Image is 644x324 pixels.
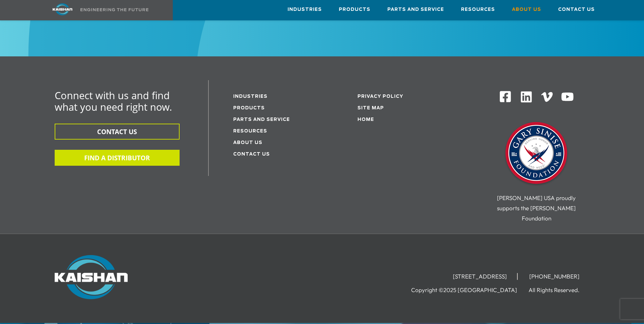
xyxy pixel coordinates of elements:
a: Contact Us [558,0,595,19]
a: Privacy Policy [357,94,403,99]
li: [PHONE_NUMBER] [519,273,590,280]
a: About Us [512,0,541,19]
a: Contact Us [233,152,270,157]
span: Industries [288,6,322,14]
button: FIND A DISTRIBUTOR [55,150,180,166]
img: Vimeo [541,92,553,102]
img: kaishan logo [37,3,88,15]
img: Facebook [499,90,512,103]
a: Industries [233,94,268,99]
a: Products [233,106,265,110]
a: Products [339,0,370,19]
span: About Us [512,6,541,14]
img: Gary Sinise Foundation [502,120,570,188]
a: Site Map [357,106,384,110]
img: Engineering the future [80,8,148,11]
img: Youtube [561,90,574,104]
img: Linkedin [520,90,533,104]
a: Parts and Service [387,0,444,19]
a: Resources [461,0,495,19]
a: Parts and service [233,118,290,122]
span: [PERSON_NAME] USA proudly supports the [PERSON_NAME] Foundation [497,194,576,222]
li: Copyright ©2025 [GEOGRAPHIC_DATA] [411,287,527,293]
li: [STREET_ADDRESS] [443,273,518,280]
span: Resources [461,6,495,14]
a: Home [357,118,374,122]
span: Connect with us and find what you need right now. [55,89,172,113]
span: Parts and Service [387,6,444,14]
li: All Rights Reserved. [529,287,590,293]
button: CONTACT US [55,124,180,140]
span: Contact Us [558,6,595,14]
span: Products [339,6,370,14]
a: Industries [288,0,322,19]
a: Resources [233,129,267,133]
img: Kaishan [55,255,128,299]
a: About Us [233,141,262,145]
